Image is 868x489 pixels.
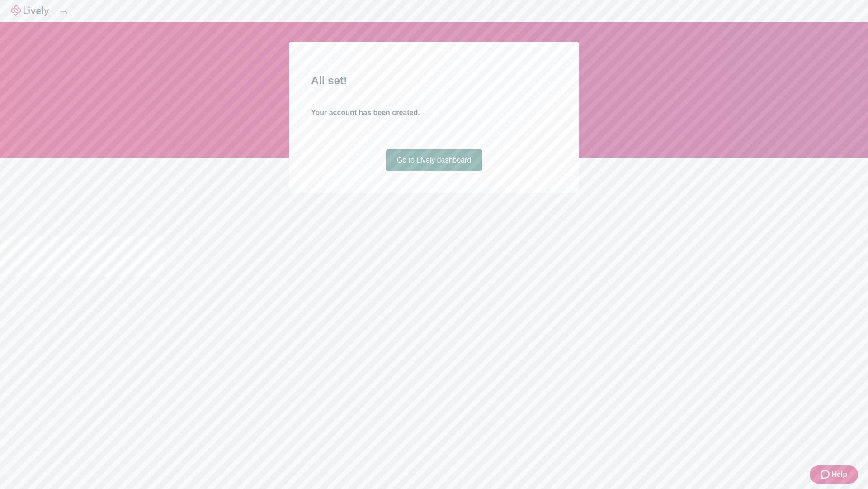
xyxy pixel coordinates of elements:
[810,465,858,484] button: Zendesk support iconHelp
[831,469,847,480] span: Help
[386,149,482,171] a: Go to Lively dashboard
[311,107,557,118] h4: Your account has been created.
[11,5,49,16] img: Lively
[311,72,557,89] h2: All set!
[60,11,67,14] button: Log out
[821,469,831,480] svg: Zendesk support icon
